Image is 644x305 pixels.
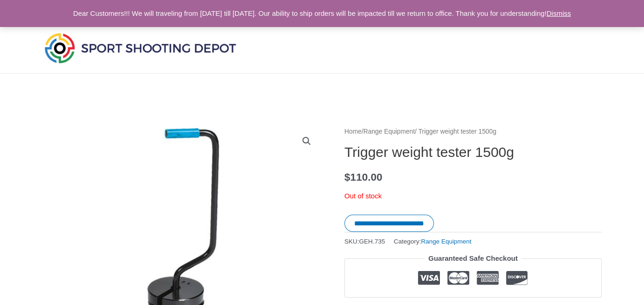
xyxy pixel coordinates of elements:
a: Range Equipment [363,128,415,135]
a: Home [344,128,362,135]
a: Range Equipment [421,238,471,245]
span: Category: [394,236,472,247]
nav: Breadcrumb [344,126,602,138]
a: Dismiss [547,9,571,17]
legend: Guaranteed Safe Checkout [425,252,521,265]
p: Out of stock [344,190,602,203]
span: GEH.735 [359,238,385,245]
span: $ [344,171,350,183]
span: SKU: [344,236,385,247]
h1: Trigger weight tester 1500g [344,144,602,161]
a: View full-screen image gallery [298,133,315,149]
img: Sport Shooting Depot [42,31,238,65]
bdi: 110.00 [344,171,382,183]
